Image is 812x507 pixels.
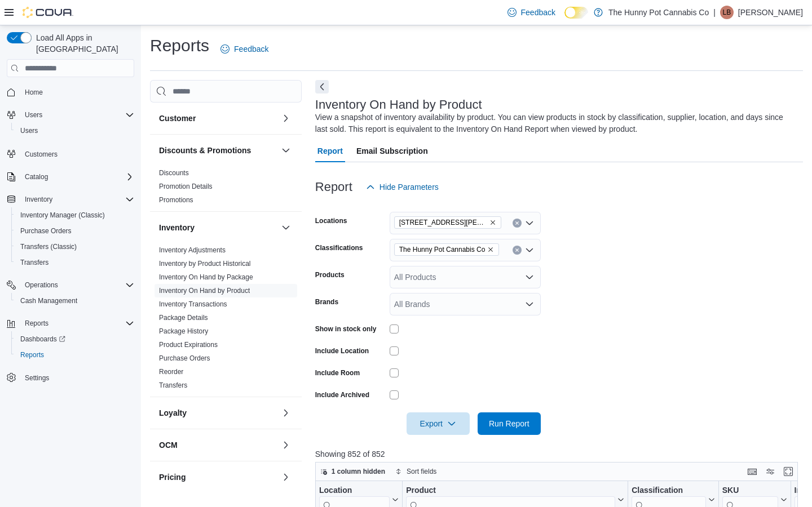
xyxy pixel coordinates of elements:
[2,277,139,293] button: Operations
[20,371,54,385] a: Settings
[159,407,277,419] button: Loyalty
[407,412,470,435] button: Export
[513,246,522,255] button: Clear input
[159,222,277,233] button: Inventory
[16,256,134,269] span: Transfers
[279,112,293,125] button: Customer
[391,465,441,478] button: Sort fields
[159,439,178,451] h3: OCM
[159,300,227,308] a: Inventory Transactions
[315,448,803,460] p: Showing 852 of 852
[723,6,731,19] span: LB
[361,176,443,198] button: Hide Parameters
[487,246,494,253] button: Remove The Hunny Pot Cannabis Co from selection in this group
[159,195,193,204] span: Promotions
[11,123,139,139] button: Users
[159,113,277,124] button: Customer
[159,273,253,281] a: Inventory On Hand by Package
[16,224,134,238] span: Purchase Orders
[23,7,73,18] img: Cova
[315,112,797,135] div: View a snapshot of inventory availability by product. You can view products in stock by classific...
[16,294,134,308] span: Cash Management
[234,43,268,55] span: Feedback
[2,315,139,331] button: Reports
[564,7,588,19] input: Dark Mode
[745,465,759,478] button: Keyboard shortcuts
[525,300,534,309] button: Open list of options
[315,216,347,225] label: Locations
[159,354,210,363] span: Purchase Orders
[11,223,139,239] button: Purchase Orders
[525,219,534,228] button: Open list of options
[159,314,208,322] a: Package Details
[16,208,109,222] a: Inventory Manager (Classic)
[159,472,277,483] button: Pricing
[319,486,390,496] div: Location
[738,6,803,19] p: [PERSON_NAME]
[2,169,139,185] button: Catalog
[399,244,486,255] span: The Hunny Pot Cannabis Co
[16,240,134,253] span: Transfers (Classic)
[720,6,734,19] div: Lareina Betancourt
[315,346,369,355] label: Include Location
[159,273,253,282] span: Inventory On Hand by Package
[20,296,77,305] span: Cash Management
[159,407,187,419] h3: Loyalty
[279,221,293,234] button: Inventory
[2,370,139,386] button: Settings
[489,418,529,429] span: Run Report
[2,192,139,207] button: Inventory
[20,242,77,251] span: Transfers (Classic)
[722,486,778,496] div: SKU
[159,286,250,295] span: Inventory On Hand by Product
[16,208,134,222] span: Inventory Manager (Classic)
[159,168,189,177] span: Discounts
[16,240,81,253] a: Transfers (Classic)
[315,368,360,377] label: Include Room
[11,255,139,270] button: Transfers
[159,327,208,335] a: Package History
[20,193,57,206] button: Inventory
[782,465,795,478] button: Enter fullscreen
[159,354,210,362] a: Purchase Orders
[20,335,65,344] span: Dashboards
[20,170,52,184] button: Catalog
[20,85,134,99] span: Home
[20,278,134,292] span: Operations
[315,243,363,252] label: Classifications
[25,110,42,119] span: Users
[159,246,226,255] span: Inventory Adjustments
[11,293,139,309] button: Cash Management
[279,470,293,484] button: Pricing
[16,124,42,137] a: Users
[7,79,134,415] nav: Complex example
[20,317,53,330] button: Reports
[159,222,195,233] h3: Inventory
[525,246,534,255] button: Open list of options
[25,373,49,383] span: Settings
[16,294,82,308] a: Cash Management
[20,193,134,206] span: Inventory
[394,243,500,256] span: The Hunny Pot Cannabis Co
[608,6,709,19] p: The Hunny Pot Cannabis Co
[25,281,58,290] span: Operations
[20,350,44,359] span: Reports
[2,107,139,123] button: Users
[159,183,213,190] a: Promotion Details
[16,332,70,346] a: Dashboards
[317,140,343,162] span: Report
[513,219,522,228] button: Clear input
[159,472,186,483] h3: Pricing
[399,217,487,228] span: [STREET_ADDRESS][PERSON_NAME]
[315,270,345,279] label: Products
[315,98,482,112] h3: Inventory On Hand by Product
[159,260,251,268] a: Inventory by Product Historical
[413,412,463,435] span: Export
[407,467,436,476] span: Sort fields
[20,211,105,220] span: Inventory Manager (Classic)
[25,319,48,328] span: Reports
[20,126,38,135] span: Users
[20,108,134,122] span: Users
[11,239,139,255] button: Transfers (Classic)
